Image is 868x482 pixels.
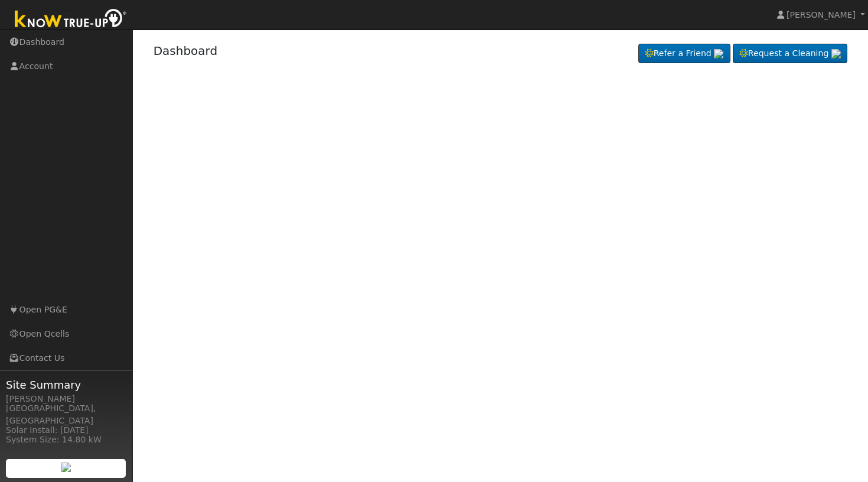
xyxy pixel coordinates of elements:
a: Refer a Friend [638,44,730,64]
div: Solar Install: [DATE] [6,424,126,437]
div: [PERSON_NAME] [6,393,126,405]
img: retrieve [61,463,71,472]
img: retrieve [714,49,723,58]
a: Dashboard [154,44,218,58]
span: [PERSON_NAME] [787,10,856,19]
img: retrieve [831,49,841,58]
a: Request a Cleaning [733,44,847,64]
img: Know True-Up [9,6,133,33]
span: Site Summary [6,377,126,393]
div: System Size: 14.80 kW [6,434,126,446]
div: [GEOGRAPHIC_DATA], [GEOGRAPHIC_DATA] [6,402,126,427]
